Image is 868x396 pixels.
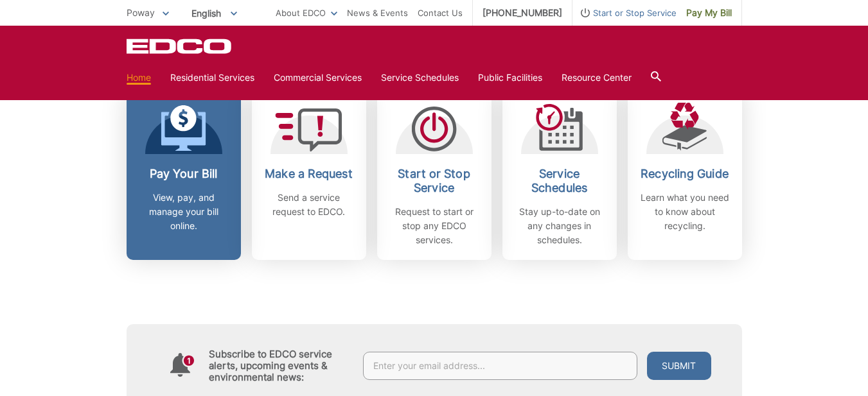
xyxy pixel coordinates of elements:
a: Service Schedules [381,71,459,85]
a: Make a Request Send a service request to EDCO. [252,90,366,260]
a: Resource Center [562,71,632,85]
p: Stay up-to-date on any changes in schedules. [512,205,607,247]
h2: Service Schedules [512,167,607,195]
h2: Pay Your Bill [136,167,231,181]
a: About EDCO [276,6,337,20]
a: EDCD logo. Return to the homepage. [127,39,233,54]
button: Submit [647,352,711,380]
a: Residential Services [170,71,254,85]
span: Pay My Bill [686,6,732,20]
a: Recycling Guide Learn what you need to know about recycling. [628,90,742,260]
a: Commercial Services [274,71,362,85]
h2: Start or Stop Service [387,167,482,195]
h2: Make a Request [261,167,357,181]
span: English [182,3,247,24]
a: Pay Your Bill View, pay, and manage your bill online. [127,90,241,260]
h4: Subscribe to EDCO service alerts, upcoming events & environmental news: [209,349,350,383]
p: View, pay, and manage your bill online. [136,191,231,233]
a: Contact Us [418,6,463,20]
p: Request to start or stop any EDCO services. [387,205,482,247]
span: Poway [127,7,155,18]
a: Home [127,71,151,85]
p: Learn what you need to know about recycling. [637,191,732,233]
h2: Recycling Guide [637,167,732,181]
a: News & Events [347,6,408,20]
input: Enter your email address... [363,352,637,380]
a: Service Schedules Stay up-to-date on any changes in schedules. [502,90,617,260]
a: Public Facilities [478,71,542,85]
p: Send a service request to EDCO. [261,191,357,219]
